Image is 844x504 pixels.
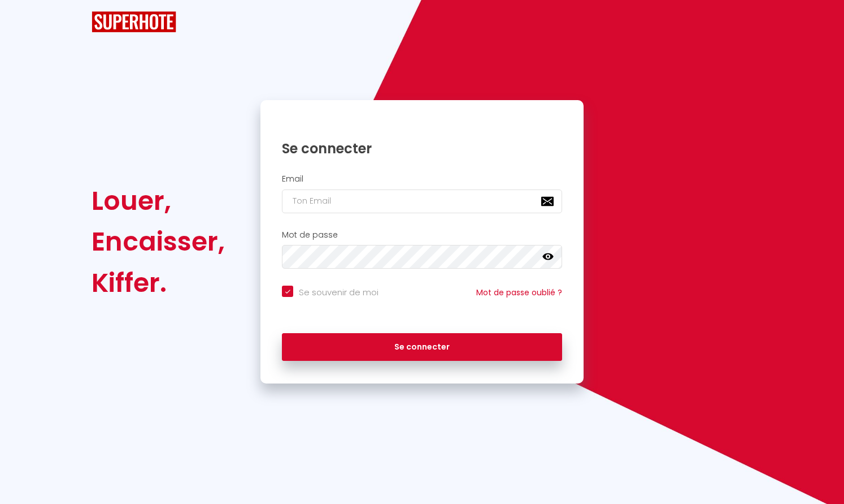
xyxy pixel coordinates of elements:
[282,230,562,240] h2: Mot de passe
[92,221,225,262] div: Encaisser,
[92,262,225,303] div: Kiffer.
[282,333,562,361] button: Se connecter
[92,180,225,221] div: Louer,
[92,11,176,32] img: SuperHote logo
[282,174,562,184] h2: Email
[282,189,562,213] input: Ton Email
[282,140,562,157] h1: Se connecter
[476,287,562,298] a: Mot de passe oublié ?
